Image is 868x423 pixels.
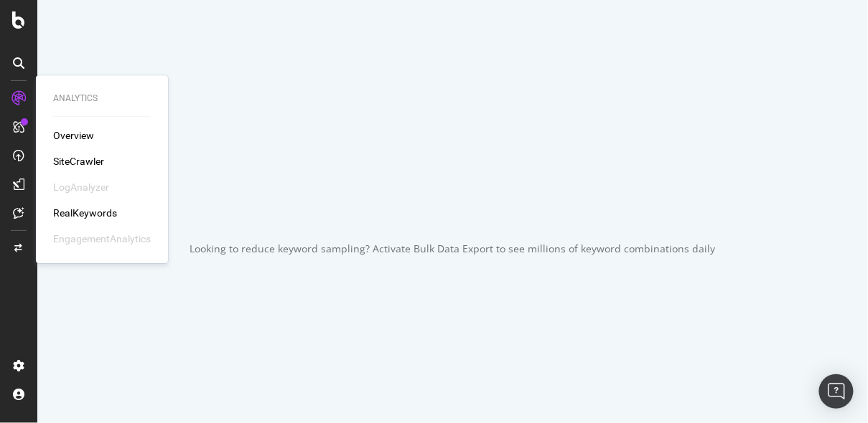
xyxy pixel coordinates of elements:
a: RealKeywords [53,206,117,220]
div: Analytics [53,92,151,105]
div: animation [401,167,505,219]
div: Looking to reduce keyword sampling? Activate Bulk Data Export to see millions of keyword combinat... [190,242,716,256]
a: SiteCrawler [53,154,104,168]
div: EngagementAnalytics [53,232,151,246]
a: Overview [53,128,94,143]
div: Open Intercom Messenger [819,374,854,409]
div: LogAnalyzer [53,180,109,194]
